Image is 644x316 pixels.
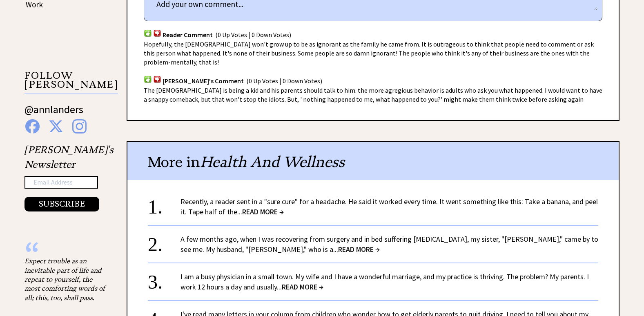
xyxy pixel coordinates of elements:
[148,271,180,287] div: 3.
[163,31,213,39] span: Reader Comment
[153,76,161,83] img: votdown.png
[144,29,152,37] img: votup.png
[72,119,87,134] img: instagram%20blue.png
[242,207,284,216] span: READ MORE →
[144,86,602,103] span: The [DEMOGRAPHIC_DATA] is being a kid and his parents should talk to him. the more agregious beha...
[127,142,619,180] div: More in
[148,196,180,211] div: 1.
[180,234,598,254] a: A few months ago, when I was recovering from surgery and in bed suffering [MEDICAL_DATA], my sist...
[180,272,589,292] a: I am a busy physician in a small town. My wife and I have a wonderful marriage, and my practice i...
[200,153,345,171] span: Health And Wellness
[180,197,598,216] a: Recently, a reader sent in a "sure cure" for a headache. He said it worked every time. It went so...
[144,76,152,83] img: votup.png
[338,245,380,254] span: READ MORE →
[49,119,63,134] img: x%20blue.png
[25,197,99,211] button: SUBSCRIBE
[163,77,244,85] span: [PERSON_NAME]'s Comment
[25,176,98,189] input: Email Address
[282,282,323,292] span: READ MORE →
[25,256,106,302] div: Expect trouble as an inevitable part of life and repeat to yourself, the most comforting words of...
[144,40,594,66] span: Hopefully, the [DEMOGRAPHIC_DATA] won't grow up to be as ignorant as the family he came from. It ...
[25,102,83,124] a: @annlanders
[246,77,322,85] span: (0 Up Votes | 0 Down Votes)
[25,71,118,94] p: FOLLOW [PERSON_NAME]
[25,119,40,134] img: facebook%20blue.png
[153,29,161,37] img: votdown.png
[25,142,114,212] div: [PERSON_NAME]'s Newsletter
[148,234,180,249] div: 2.
[215,31,291,39] span: (0 Up Votes | 0 Down Votes)
[25,248,106,256] div: “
